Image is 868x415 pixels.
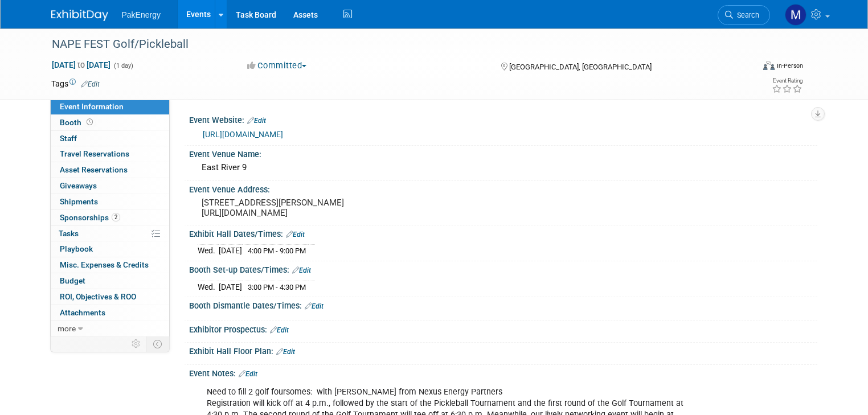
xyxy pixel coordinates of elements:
[60,149,129,158] span: Travel Reservations
[189,343,817,358] div: Exhibit Hall Floor Plan:
[203,130,283,139] a: [URL][DOMAIN_NAME]
[292,266,311,274] a: Edit
[239,370,257,378] a: Edit
[51,289,169,305] a: ROI, Objectives & ROO
[189,181,817,195] div: Event Venue Address:
[305,302,324,310] a: Edit
[51,257,169,273] a: Misc. Expenses & Credits
[189,112,817,126] div: Event Website:
[189,321,817,336] div: Exhibitor Prospectus:
[189,261,817,276] div: Booth Set-up Dates/Times:
[51,273,169,289] a: Budget
[112,213,120,221] span: 2
[763,61,775,70] img: Format-Inperson.png
[51,162,169,178] a: Asset Reservations
[733,11,759,19] span: Search
[60,292,136,301] span: ROI, Objectives & ROO
[113,62,133,69] span: (1 day)
[51,305,169,321] a: Attachments
[276,348,295,356] a: Edit
[51,131,169,146] a: Staff
[60,165,128,174] span: Asset Reservations
[248,246,306,255] span: 4:00 PM - 9:00 PM
[51,194,169,209] a: Shipments
[84,118,95,126] span: Booth not reserved yet
[76,60,87,69] span: to
[60,244,93,253] span: Playbook
[81,80,100,88] a: Edit
[198,159,809,176] div: East River 9
[202,198,439,218] pre: [STREET_ADDRESS][PERSON_NAME] [URL][DOMAIN_NAME]
[146,336,169,351] td: Toggle Event Tabs
[60,181,97,190] span: Giveaways
[60,308,105,317] span: Attachments
[189,297,817,312] div: Booth Dismantle Dates/Times:
[219,281,242,293] td: [DATE]
[51,115,169,130] a: Booth
[51,210,169,225] a: Sponsorships2
[189,146,817,160] div: Event Venue Name:
[785,4,806,26] img: Mary Walker
[48,34,739,55] div: NAPE FEST Golf/Pickleball
[51,60,111,70] span: [DATE] [DATE]
[51,78,100,89] td: Tags
[270,326,289,334] a: Edit
[59,229,79,238] span: Tasks
[198,281,219,293] td: Wed.
[122,10,161,19] span: PakEnergy
[776,61,803,70] div: In-Person
[248,283,306,291] span: 3:00 PM - 4:30 PM
[51,226,169,241] a: Tasks
[51,321,169,336] a: more
[60,102,124,111] span: Event Information
[243,60,311,72] button: Committed
[58,324,76,333] span: more
[718,5,770,25] a: Search
[60,213,120,222] span: Sponsorships
[126,336,146,351] td: Personalize Event Tab Strip
[198,245,219,257] td: Wed.
[286,231,305,239] a: Edit
[51,241,169,257] a: Playbook
[509,63,652,71] span: [GEOGRAPHIC_DATA], [GEOGRAPHIC_DATA]
[772,78,803,84] div: Event Rating
[189,365,817,380] div: Event Notes:
[60,276,85,285] span: Budget
[51,178,169,194] a: Giveaways
[60,134,77,143] span: Staff
[692,59,803,76] div: Event Format
[60,260,149,269] span: Misc. Expenses & Credits
[219,245,242,257] td: [DATE]
[189,225,817,240] div: Exhibit Hall Dates/Times:
[51,10,108,21] img: ExhibitDay
[60,118,95,127] span: Booth
[247,117,266,125] a: Edit
[60,197,98,206] span: Shipments
[51,99,169,114] a: Event Information
[51,146,169,162] a: Travel Reservations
